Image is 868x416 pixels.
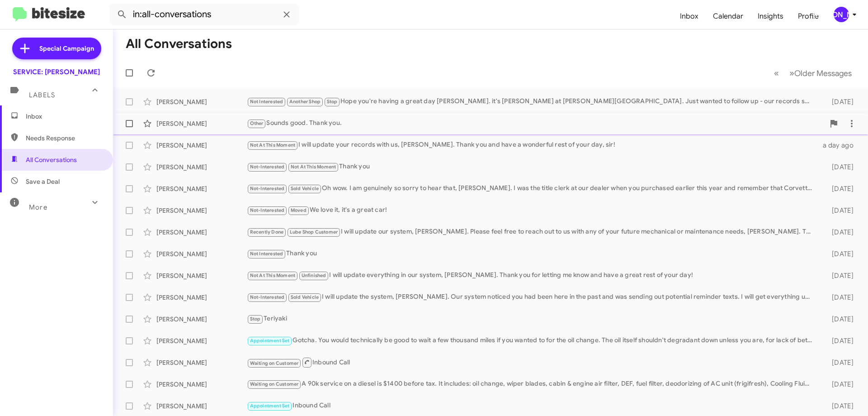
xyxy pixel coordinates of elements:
a: Insights [750,3,791,29]
div: Sounds good. Thank you. [247,118,825,129]
span: Recently Done [250,229,284,235]
div: I will update everything in our system, [PERSON_NAME]. Thank you for letting me know and have a g... [247,270,817,281]
h1: All Conversations [126,37,232,51]
div: [DATE] [817,293,861,302]
div: Oh wow. I am genuinely so sorry to hear that, [PERSON_NAME]. I was the title clerk at our dealer ... [247,183,817,194]
div: SERVICE: [PERSON_NAME] [13,67,100,77]
a: Calendar [706,3,750,29]
div: [DATE] [817,315,861,324]
span: » [789,67,794,79]
span: Stop [250,316,261,322]
div: I will update your records with us, [PERSON_NAME]. Thank you and have a wonderful rest of your da... [247,140,817,150]
nav: Page navigation example [769,64,857,82]
div: [PERSON_NAME] [156,380,247,389]
div: [DATE] [817,97,861,106]
div: [PERSON_NAME] [834,7,849,22]
div: I will update our system, [PERSON_NAME]. Please feel free to reach out to us with any of your fut... [247,227,817,237]
div: [PERSON_NAME] [156,315,247,324]
div: [PERSON_NAME] [156,358,247,367]
span: Not-Interested [250,186,285,191]
div: I will update the system, [PERSON_NAME]. Our system noticed you had been here in the past and was... [247,292,817,302]
div: [DATE] [817,271,861,280]
span: Sold Vehicle [291,294,319,300]
span: Not-Interested [250,294,285,300]
span: Special Campaign [39,44,94,53]
div: We love it, it's a great car! [247,205,817,215]
span: Appointment Set [250,338,290,344]
span: Needs Response [26,134,103,143]
div: a day ago [817,141,861,150]
span: Lube Shop Customer [290,229,338,235]
div: [PERSON_NAME] [156,402,247,411]
div: [PERSON_NAME] [156,119,247,128]
div: Gotcha. You would technically be good to wait a few thousand miles if you wanted to for the oil c... [247,335,817,346]
button: Previous [769,64,784,82]
span: Unfinished [302,273,326,278]
span: Not Interested [250,251,283,257]
div: [PERSON_NAME] [156,249,247,258]
div: [PERSON_NAME] [156,97,247,106]
button: Next [784,64,857,82]
div: Inbound Call [247,401,817,411]
div: [DATE] [817,358,861,367]
span: Older Messages [794,68,852,78]
div: [PERSON_NAME] [156,271,247,280]
span: Not At This Moment [250,273,296,278]
span: Not At This Moment [291,164,336,170]
div: [PERSON_NAME] [156,336,247,345]
div: [DATE] [817,249,861,258]
div: [DATE] [817,336,861,345]
span: Appointment Set [250,403,290,409]
div: [PERSON_NAME] [156,293,247,302]
span: Waiting on Customer [250,360,299,366]
span: Waiting on Customer [250,381,299,387]
span: All Conversations [26,155,77,164]
a: Special Campaign [12,38,101,59]
input: Search [109,4,299,25]
div: [DATE] [817,163,861,172]
div: [DATE] [817,402,861,411]
span: Not-Interested [250,207,285,213]
div: [DATE] [817,228,861,237]
div: [PERSON_NAME] [156,184,247,193]
span: Other [250,120,264,126]
div: [DATE] [817,184,861,193]
span: More [29,203,47,211]
div: [PERSON_NAME] [156,206,247,215]
span: Stop [327,99,338,105]
span: Sold Vehicle [291,186,319,191]
span: Not-Interested [250,164,285,170]
span: Inbox [26,112,103,121]
span: « [774,67,779,79]
div: [PERSON_NAME] [156,163,247,172]
div: [DATE] [817,380,861,389]
div: Thank you [247,249,817,259]
a: Profile [791,3,826,29]
span: Not At This Moment [250,142,296,148]
span: Another Shop [289,99,321,105]
button: [PERSON_NAME] [826,7,858,22]
div: [DATE] [817,206,861,215]
div: Teriyaki [247,314,817,324]
span: Moved [291,207,307,213]
div: Thank you [247,162,817,172]
div: Inbound Call [247,357,817,368]
a: Inbox [673,3,706,29]
div: [PERSON_NAME] [156,228,247,237]
span: Not Interested [250,99,283,105]
div: Hope you're having a great day [PERSON_NAME]. it's [PERSON_NAME] at [PERSON_NAME][GEOGRAPHIC_DATA... [247,96,817,107]
div: [PERSON_NAME] [156,141,247,150]
div: A 90k service on a diesel is $1400 before tax. It includes: oil change, wiper blades, cabin & eng... [247,379,817,389]
span: Save a Deal [26,177,60,186]
span: Labels [29,91,55,99]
